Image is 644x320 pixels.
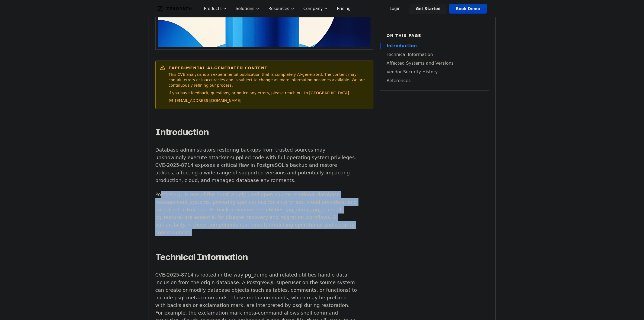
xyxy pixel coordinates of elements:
a: Affected Systems and Versions [387,60,482,67]
p: Database administrators restoring backups from trusted sources may unknowingly execute attacker-s... [155,146,357,184]
a: Book Demo [449,4,486,14]
a: Login [383,4,407,14]
a: Vendor Security History [387,69,482,75]
a: Introduction [387,43,482,49]
h6: Experimental AI-Generated Content [169,65,369,71]
h6: On this page [387,33,482,38]
p: PostgreSQL is one of the most widely used open-source relational database management systems, pow... [155,191,357,236]
a: Technical Information [387,51,482,58]
p: This CVE analysis is an experimental publication that is completely AI-generated. The content may... [169,72,369,88]
h2: Introduction [155,127,357,137]
p: If you have feedback, questions, or notice any errors, please reach out to [GEOGRAPHIC_DATA]. [169,90,369,96]
a: [EMAIL_ADDRESS][DOMAIN_NAME] [169,98,242,103]
a: Get Started [409,4,447,14]
a: References [387,77,482,84]
h2: Technical Information [155,252,357,262]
